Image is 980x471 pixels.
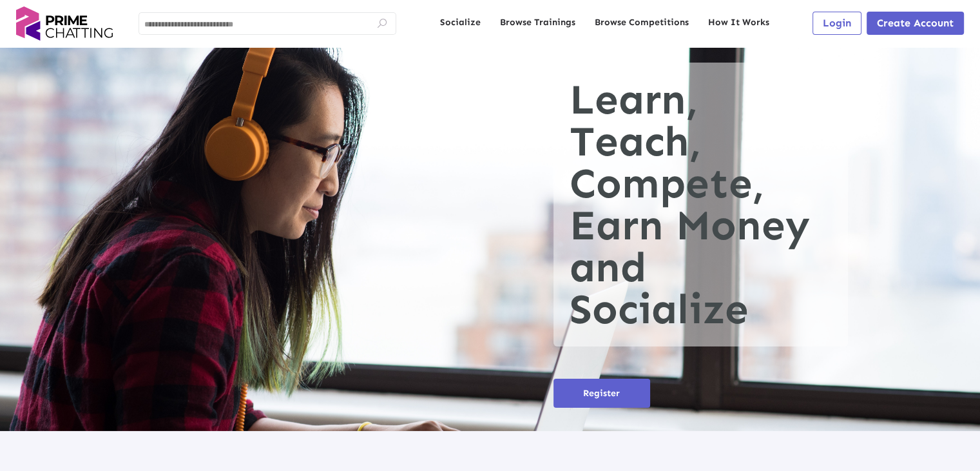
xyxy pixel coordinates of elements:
button: Register [553,379,650,408]
a: How It Works [708,16,769,29]
button: Create Account [867,12,964,35]
a: Socialize [440,16,481,29]
button: Login [812,12,861,35]
a: Browse Trainings [500,16,575,29]
a: Browse Competitions [595,16,689,29]
span: Register [583,388,620,399]
span: Create Account [877,17,954,29]
span: Login [823,17,851,29]
h1: Learn, Teach, Compete, Earn Money and Socialize [553,63,848,346]
img: logo [16,6,113,41]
